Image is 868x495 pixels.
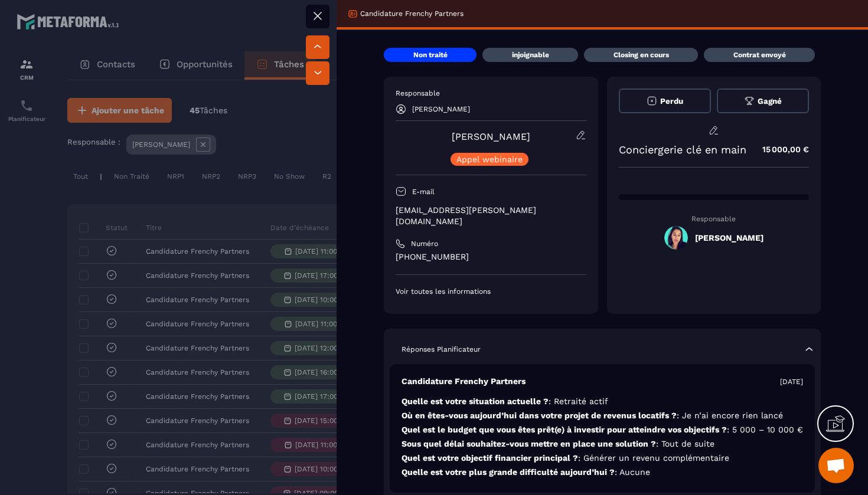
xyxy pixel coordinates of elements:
[396,287,586,296] p: Voir toutes les informations
[402,410,803,421] p: Où en êtes-vous aujourd’hui dans votre projet de revenus locatifs ?
[413,50,448,60] p: Non traité
[614,50,669,60] p: Closing en cours
[402,376,526,387] p: Candidature Frenchy Partners
[402,396,803,407] p: Quelle est votre situation actuelle ?
[677,411,783,420] span: : Je n’ai encore rien lancé
[780,377,803,386] p: [DATE]
[412,187,435,196] p: E-mail
[656,439,714,448] span: : Tout de suite
[578,453,729,463] span: : Générer un revenu complémentaire
[402,345,481,354] p: Réponses Planificateur
[402,424,803,435] p: Quel est le budget que vous êtes prêt(e) à investir pour atteindre vos objectifs ?
[360,9,464,18] p: Candidature Frenchy Partners
[615,467,650,477] span: : Aucune
[512,50,549,60] p: injoignable
[818,448,854,483] div: Ouvrir le chat
[717,88,809,113] button: Gagné
[619,143,746,156] p: Conciergerie clé en main
[402,453,803,464] p: Quel est votre objectif financier principal ?
[619,88,711,113] button: Perdu
[402,438,803,450] p: Sous quel délai souhaitez-vous mettre en place une solution ?
[396,205,586,227] p: [EMAIL_ADDRESS][PERSON_NAME][DOMAIN_NAME]
[549,396,608,406] span: : Retraité actif
[750,138,809,161] p: 15 000,00 €
[733,50,786,60] p: Contrat envoyé
[660,97,683,106] span: Perdu
[396,251,586,263] p: [PHONE_NUMBER]
[402,467,803,478] p: Quelle est votre plus grande difficulté aujourd’hui ?
[412,105,470,113] p: [PERSON_NAME]
[727,425,803,434] span: : 5 000 – 10 000 €
[452,131,530,142] a: [PERSON_NAME]
[396,88,586,98] p: Responsable
[695,233,763,242] h5: [PERSON_NAME]
[456,155,523,163] p: Appel webinaire
[411,239,438,248] p: Numéro
[619,215,810,223] p: Responsable
[758,97,782,106] span: Gagné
